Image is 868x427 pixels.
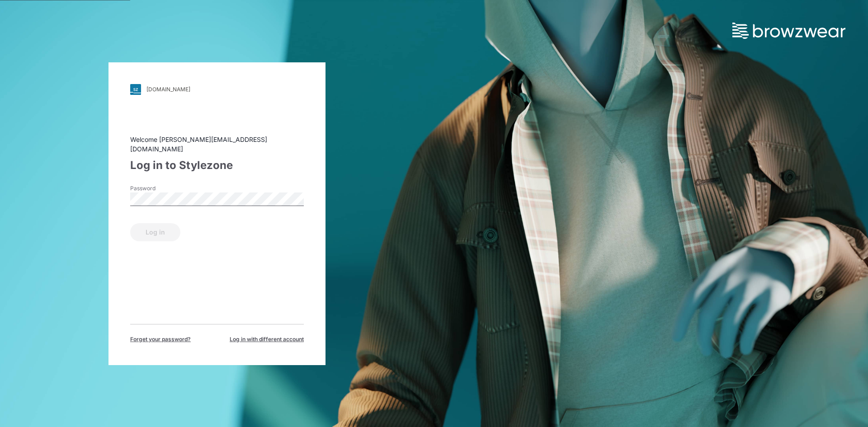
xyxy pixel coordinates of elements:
[130,184,193,192] label: Password
[146,86,190,93] div: [DOMAIN_NAME]
[130,135,304,154] div: Welcome [PERSON_NAME][EMAIL_ADDRESS][DOMAIN_NAME]
[732,23,845,39] img: browzwear-logo.73288ffb.svg
[230,335,304,343] span: Log in with different account
[130,84,141,95] img: svg+xml;base64,PHN2ZyB3aWR0aD0iMjgiIGhlaWdodD0iMjgiIHZpZXdCb3g9IjAgMCAyOCAyOCIgZmlsbD0ibm9uZSIgeG...
[130,335,191,343] span: Forget your password?
[130,157,304,174] div: Log in to Stylezone
[130,84,304,95] a: [DOMAIN_NAME]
